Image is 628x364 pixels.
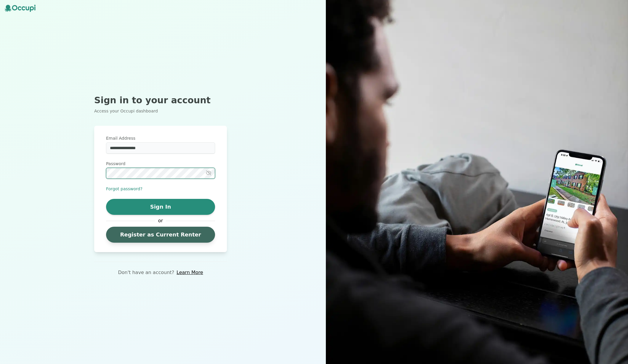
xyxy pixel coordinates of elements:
[106,199,215,215] button: Sign In
[94,108,227,114] p: Access your Occupi dashboard
[106,161,215,167] label: Password
[177,269,203,276] a: Learn More
[106,186,142,192] button: Forgot password?
[155,217,166,224] span: or
[106,227,215,243] a: Register as Current Renter
[94,95,227,106] h2: Sign in to your account
[118,269,174,276] p: Don't have an account?
[106,135,215,141] label: Email Address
